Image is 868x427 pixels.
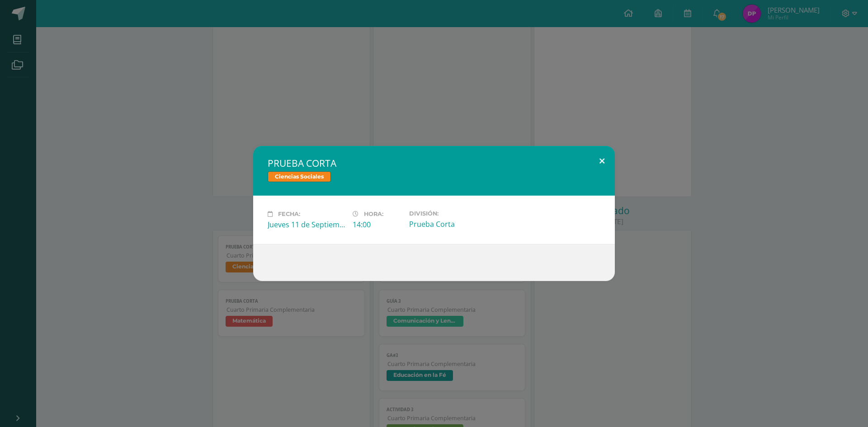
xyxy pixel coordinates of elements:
h2: PRUEBA CORTA [268,157,600,169]
span: Fecha: [278,211,300,217]
div: 14:00 [353,220,402,230]
div: Prueba Corta [409,219,487,229]
button: Close (Esc) [589,146,615,177]
span: Hora: [364,211,383,217]
div: Jueves 11 de Septiembre [268,220,345,230]
label: División: [409,210,487,217]
span: Ciencias Sociales [268,171,331,182]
